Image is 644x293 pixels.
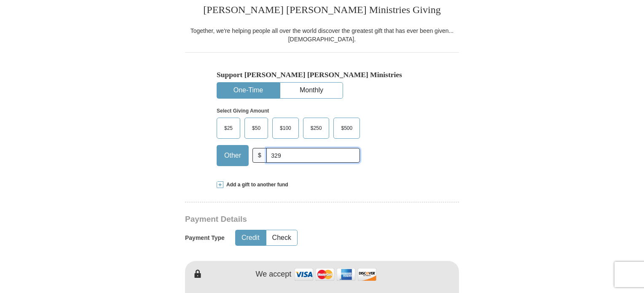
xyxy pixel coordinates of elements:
[185,27,459,43] div: Together, we're helping people all over the world discover the greatest gift that has ever been g...
[306,122,326,134] span: $250
[276,122,295,134] span: $100
[280,83,343,98] button: Monthly
[217,108,269,114] strong: Select Giving Amount
[217,70,427,79] h5: Support [PERSON_NAME] [PERSON_NAME] Ministries
[266,230,297,246] button: Check
[266,148,360,163] input: Other Amount
[256,270,292,279] h4: We accept
[236,230,266,246] button: Credit
[337,122,357,134] span: $500
[220,122,237,134] span: $25
[185,215,400,224] h3: Payment Details
[223,181,288,188] span: Add a gift to another fund
[252,148,267,163] span: $
[220,149,245,162] span: Other
[185,234,225,242] h5: Payment Type
[217,83,279,98] button: One-Time
[293,265,378,283] img: credit cards accepted
[248,122,265,134] span: $50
